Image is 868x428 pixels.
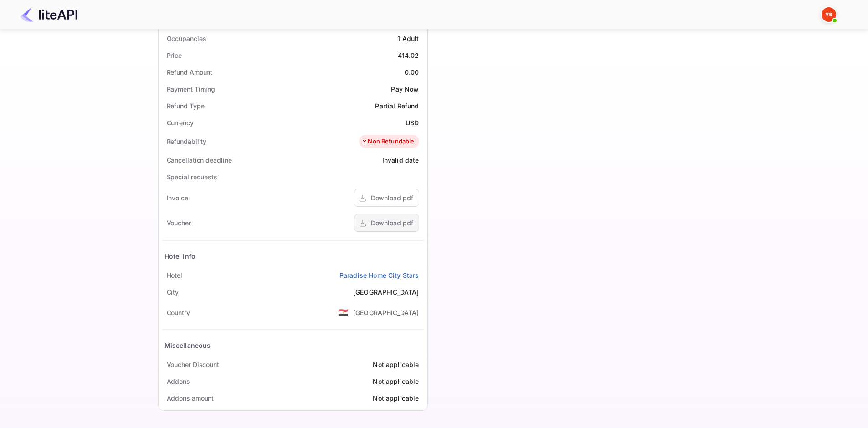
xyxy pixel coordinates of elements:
div: [GEOGRAPHIC_DATA] [353,287,419,297]
span: United States [338,304,349,321]
div: Miscellaneous [164,341,211,350]
div: Download pdf [371,218,413,228]
div: Non Refundable [361,137,414,146]
div: Invalid date [382,155,419,165]
div: 0.00 [405,67,419,77]
div: 1 Adult [397,34,419,43]
div: Not applicable [373,360,419,369]
div: Voucher Discount [167,360,219,369]
div: Refundability [167,137,207,146]
div: Currency [167,118,194,127]
img: Yandex Support [822,7,836,22]
div: Voucher [167,218,191,228]
div: Addons [167,377,190,386]
div: Price [167,51,182,60]
div: Occupancies [167,34,206,43]
img: LiteAPI Logo [20,7,77,22]
div: Cancellation deadline [167,155,232,165]
div: Special requests [167,172,217,182]
div: Download pdf [371,193,413,203]
div: Pay Now [391,84,419,94]
div: Addons amount [167,393,214,403]
div: Partial Refund [375,101,419,111]
div: 414.02 [398,51,419,60]
a: Paradise Home City Stars [339,270,419,280]
div: Invoice [167,193,188,203]
div: Hotel Info [164,251,196,261]
div: Hotel [167,270,183,280]
div: Refund Amount [167,67,213,77]
div: Not applicable [373,393,419,403]
div: USD [406,118,419,127]
div: Not applicable [373,377,419,386]
div: Payment Timing [167,84,216,94]
div: [GEOGRAPHIC_DATA] [353,308,419,317]
div: Refund Type [167,101,205,111]
div: Country [167,308,190,317]
div: City [167,287,179,297]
